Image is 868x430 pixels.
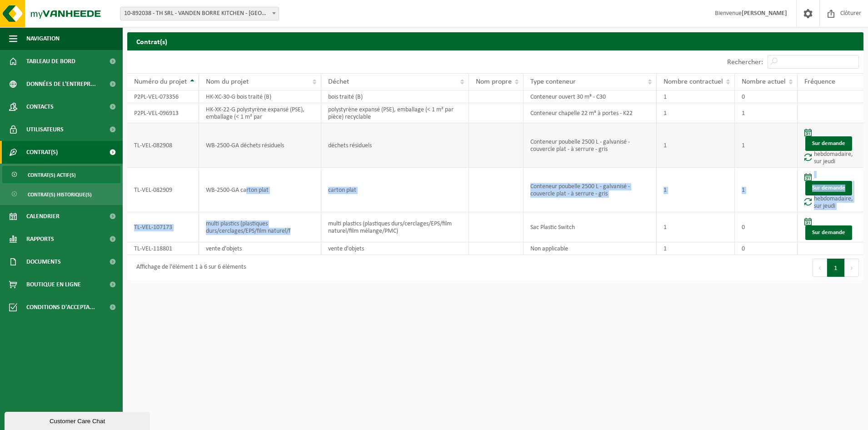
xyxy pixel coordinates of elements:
[735,103,798,123] td: 1
[26,296,95,319] span: Conditions d'accepta...
[26,250,61,273] span: Documents
[524,242,657,255] td: Non applicable
[805,181,852,195] a: Sur demande
[657,242,735,255] td: 1
[798,123,863,168] td: hebdomadaire, sur jeudi
[657,212,735,242] td: 1
[127,242,199,255] td: TL-VEL-118801
[120,7,279,20] span: 10-892038 - TH SRL - VANDEN BORRE KITCHEN - GERPINNES
[798,168,863,212] td: hebdomadaire, sur jeudi
[127,103,199,123] td: P2PL-VEL-096913
[476,78,512,85] span: Nom propre
[206,78,249,85] span: Nom du projet
[321,168,469,212] td: carton plat
[742,78,786,85] span: Nombre actuel
[524,90,657,103] td: Conteneur ouvert 30 m³ - C30
[524,123,657,168] td: Conteneur poubelle 2500 L - galvanisé - couvercle plat - à serrure - gris
[321,90,469,103] td: bois traité (B)
[845,259,859,277] button: Next
[804,78,835,85] span: Fréquence
[657,123,735,168] td: 1
[26,95,54,118] span: Contacts
[321,123,469,168] td: déchets résiduels
[134,78,187,85] span: Numéro du projet
[127,90,199,103] td: P2PL-VEL-073356
[28,186,92,203] span: Contrat(s) historique(s)
[26,141,58,164] span: Contrat(s)
[199,90,321,103] td: HK-XC-30-G bois traité (B)
[813,259,827,277] button: Previous
[328,78,349,85] span: Déchet
[742,10,787,17] strong: [PERSON_NAME]
[530,78,576,85] span: Type conteneur
[28,166,76,184] span: Contrat(s) actif(s)
[735,90,798,103] td: 0
[2,185,120,203] a: Contrat(s) historique(s)
[26,73,96,95] span: Données de l'entrepr...
[827,259,845,277] button: 1
[727,59,763,66] label: Rechercher:
[524,103,657,123] td: Conteneur chapelle 22 m³ à portes - K22
[321,103,469,123] td: polystyrène expansé (PSE), emballage (< 1 m² par pièce) recyclable
[26,228,54,250] span: Rapports
[199,242,321,255] td: vente d'objets
[120,7,279,20] span: 10-892038 - TH SRL - VANDEN BORRE KITCHEN - GERPINNES
[663,78,723,85] span: Nombre contractuel
[127,168,199,212] td: TL-VEL-082909
[199,168,321,212] td: WB-2500-GA carton plat
[199,212,321,242] td: multi plastics (plastiques durs/cerclages/EPS/film naturel/f
[199,123,321,168] td: WB-2500-GA déchets résiduels
[735,212,798,242] td: 0
[127,212,199,242] td: TL-VEL-107173
[657,168,735,212] td: 1
[199,103,321,123] td: HK-XK-22-G polystyrène expansé (PSE), emballage (< 1 m² par
[2,166,120,183] a: Contrat(s) actif(s)
[132,260,246,276] div: Affichage de l'élément 1 à 6 sur 6 éléments
[805,225,852,240] a: Sur demande
[524,168,657,212] td: Conteneur poubelle 2500 L - galvanisé - couvercle plat - à serrure - gris
[127,123,199,168] td: TL-VEL-082908
[657,90,735,103] td: 1
[735,123,798,168] td: 1
[524,212,657,242] td: Sac Plastic Switch
[321,212,469,242] td: multi plastics (plastiques durs/cerclages/EPS/film naturel/film mélange/PMC)
[5,410,152,430] iframe: chat widget
[735,242,798,255] td: 0
[805,136,852,151] a: Sur demande
[321,242,469,255] td: vente d'objets
[127,32,863,50] h2: Contrat(s)
[26,50,75,73] span: Tableau de bord
[26,118,64,141] span: Utilisateurs
[26,205,60,228] span: Calendrier
[26,27,60,50] span: Navigation
[657,103,735,123] td: 1
[26,273,81,296] span: Boutique en ligne
[735,168,798,212] td: 1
